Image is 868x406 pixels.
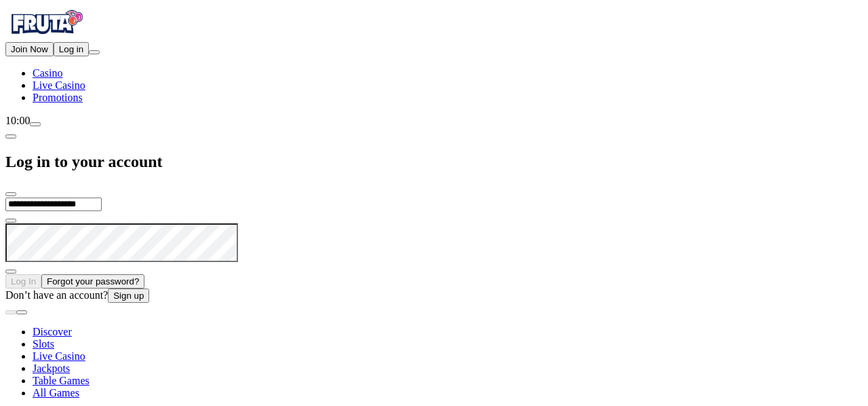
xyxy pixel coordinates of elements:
button: next slide [16,310,27,314]
span: 10:00 [5,115,30,126]
a: diamond iconCasino [33,67,62,79]
span: Sign up [113,291,144,301]
nav: Lobby [5,303,863,399]
h2: Log in to your account [5,153,863,171]
span: Log In [11,276,36,287]
button: eye icon [5,219,16,223]
button: live-chat [30,122,41,126]
a: Slots [33,338,54,350]
a: Live Casino [33,350,85,362]
a: Discover [33,326,72,337]
button: menu [89,50,100,54]
span: Log in [59,44,83,54]
button: eye icon [5,270,16,274]
a: Table Games [33,375,90,386]
div: Don’t have an account? [5,289,863,303]
span: All Games [33,387,79,399]
button: Forgot your password? [41,274,144,289]
button: Log In [5,274,41,289]
span: Join Now [11,44,48,54]
span: Casino [33,67,62,79]
nav: Primary [5,5,863,104]
a: Fruta [5,30,87,41]
button: chevron-left icon [5,134,16,139]
span: Live Casino [33,79,85,91]
button: Sign up [108,289,149,303]
img: Fruta [5,5,87,39]
button: close [5,192,16,196]
a: Jackpots [33,363,70,374]
button: prev slide [5,310,16,314]
span: Promotions [33,92,83,103]
button: Log in [54,42,89,56]
button: Join Now [5,42,54,56]
a: poker-chip iconLive Casino [33,79,85,91]
a: gift-inverted iconPromotions [33,92,83,103]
